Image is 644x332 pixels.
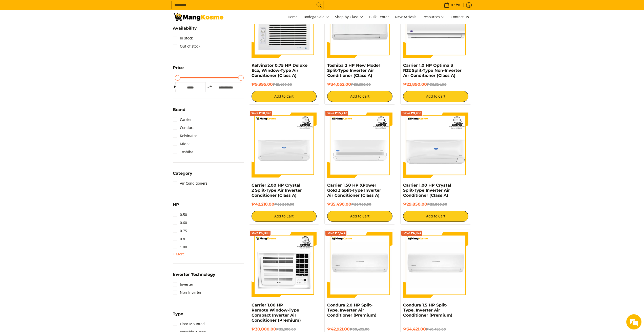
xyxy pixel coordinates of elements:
[333,10,366,24] a: Shop by Class
[403,303,452,318] a: Condura 1.5 HP Split-Type, Inverter Air Conditioner (Premium)
[173,243,187,251] a: 1.00
[327,327,392,332] h6: ₱42,921.00
[251,232,270,235] span: Save ₱5,300
[288,14,298,19] span: Home
[252,82,317,87] h6: ₱9,995.00
[252,202,317,207] h6: ₱42,210.00
[173,227,187,235] a: 0.75
[173,148,193,156] a: Toshiba
[392,10,419,24] a: New Arrivals
[26,28,85,35] div: Leave a message
[442,2,462,8] span: •
[276,327,296,331] del: ₱35,300.00
[403,63,462,78] a: Carrier 1.0 HP Optima 3 R32 Split-Type Non-Inverter Air Conditioner (Class A)
[427,202,447,206] del: ₱39,800.00
[173,320,205,328] a: Floor Mounted
[369,14,389,19] span: Bulk Center
[274,202,294,206] del: ₱60,300.00
[327,82,392,87] h6: ₱34,052.00
[403,232,468,298] img: condura-split-type-inverter-air-conditioner-class-b-full-view-mang-kosme
[327,303,377,318] a: Condura 2.0 HP Split-Type, Inverter Air Conditioner (Premium)
[173,26,197,34] summary: Open
[335,14,363,20] span: Shop by Class
[252,113,317,178] img: Carrier 2.00 HP Crystal 2 Split-Type Air Inverter Conditioner (Class A)
[173,140,191,148] a: Midea
[83,3,95,15] div: Minimize live chat window
[173,273,215,280] summary: Open
[455,3,461,7] span: ₱0
[173,252,185,256] span: + More
[327,232,392,298] img: condura-split-type-inverter-air-conditioner-class-b-full-view-mang-kosme
[427,82,446,86] del: ₱36,624.00
[173,312,183,316] span: Type
[448,10,471,24] a: Contact Us
[173,179,207,187] a: Air Conditioners
[173,132,197,140] a: Kelvinator
[327,183,381,198] a: Carrier 1.50 HP XPower Gold 3 Split-Type Inverter Air Conditioner (Class A)
[252,63,307,78] a: Kelvinator 0.75 HP Deluxe Eco, Window-Type Air Conditioner (Class A)
[173,219,187,227] a: 0.60
[173,251,185,257] summary: Open
[173,66,184,70] span: Price
[252,232,317,298] img: Carrier 1.00 HP Remote Window-Type Compact Inverter Air Conditioner (Premium)
[173,116,192,124] a: Carrier
[402,112,421,115] span: Save ₱9,950
[208,84,213,90] span: ₱
[252,183,302,198] a: Carrier 2.00 HP Crystal 2 Split-Type Air Inverter Conditioner (Class A)
[273,82,292,86] del: ₱15,400.00
[367,10,391,24] a: Bulk Center
[350,327,369,331] del: ₱50,495.00
[403,327,468,332] h6: ₱34,421.00
[327,211,392,222] button: Add to Cart
[228,10,471,24] nav: Main Menu
[351,82,371,86] del: ₱59,600.00
[173,13,223,21] img: Bodega Sale Aircon l Mang Kosme: Home Appliances Warehouse Sale
[351,202,371,206] del: ₱50,700.00
[327,91,392,102] button: Add to Cart
[326,232,345,235] span: Save ₱7,574
[251,112,272,115] span: Save ₱18,090
[173,108,185,112] span: Brand
[423,14,445,20] span: Resources
[426,327,446,331] del: ₱40,495.00
[304,14,329,20] span: Bodega Sale
[403,211,468,222] button: Add to Cart
[173,211,187,219] a: 0.50
[327,63,380,78] a: Toshiba 2 HP New Model Split-Type Inverter Air Conditioner (Class A)
[420,10,447,24] a: Resources
[403,82,468,87] h6: ₱22,890.00
[173,203,179,211] summary: Open
[285,10,300,24] a: Home
[451,14,469,19] span: Contact Us
[11,64,88,115] span: We are offline. Please leave us a message.
[402,232,421,235] span: Save ₱6,074
[173,289,202,297] a: Non-Inverter
[403,91,468,102] button: Add to Cart
[173,235,185,243] a: 0.8
[252,91,317,102] button: Add to Cart
[403,202,468,207] h6: ₱29,850.00
[173,280,193,289] a: Inverter
[173,108,185,116] summary: Open
[173,66,184,74] summary: Open
[301,10,331,24] a: Bodega Sale
[173,84,178,90] span: ₱
[3,138,96,156] textarea: Type your message and click 'Submit'
[173,124,195,132] a: Condura
[74,156,92,163] em: Submit
[252,327,317,332] h6: ₱30,000.00
[173,42,200,50] a: Out of stock
[315,1,323,9] button: Search
[326,112,347,115] span: Save ₱15,210
[173,273,215,277] span: Inverter Technology
[252,303,301,323] a: Carrier 1.00 HP Remote Window-Type Compact Inverter Air Conditioner (Premium)
[403,113,468,178] img: Carrier 1.00 HP Crystal Split-Type Inverter Air Conditioner (Class A)
[173,34,193,42] a: In stock
[252,211,317,222] button: Add to Cart
[327,113,392,178] img: Carrier 1.50 HP XPower Gold 3 Split-Type Inverter Air Conditioner (Class A)
[173,312,183,320] summary: Open
[450,3,454,7] span: 0
[173,171,192,179] summary: Open
[173,171,192,175] span: Category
